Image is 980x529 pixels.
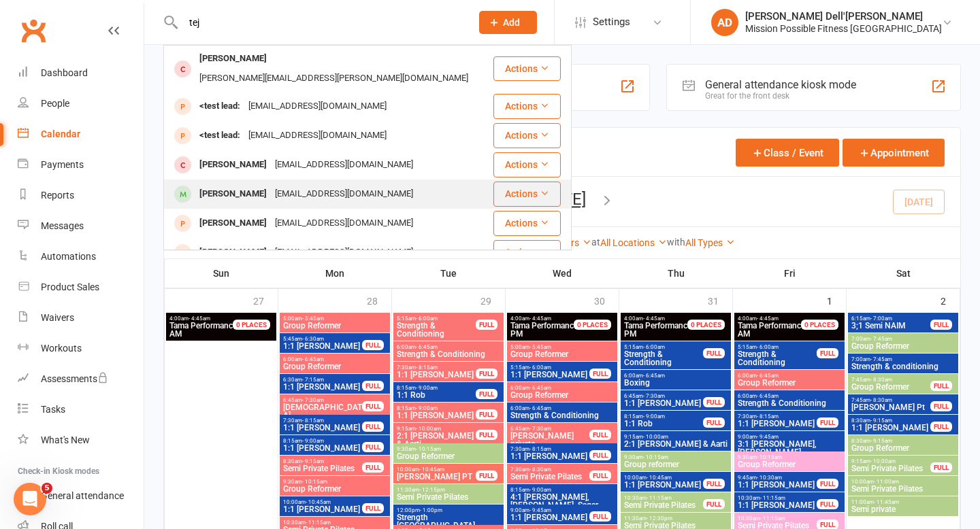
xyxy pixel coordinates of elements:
[41,373,108,384] div: Assessments
[41,434,90,445] div: What's New
[589,450,611,460] div: FULL
[737,399,842,407] span: Strength & Conditioning
[623,454,728,460] span: 9:30am
[643,413,665,420] span: - 9:00am
[591,237,600,248] strong: at
[233,320,270,330] div: 0 PLACES
[737,495,817,501] span: 10:30am
[165,259,278,288] th: Sun
[306,499,331,505] span: - 10:45am
[18,180,144,211] a: Reports
[18,481,144,511] a: General attendance kiosk mode
[737,454,842,460] span: 9:30am
[600,237,667,248] a: All Locations
[930,320,952,330] div: FULL
[41,98,69,109] div: People
[14,483,46,515] iframe: Intercom live chat
[529,507,551,513] span: - 9:45am
[757,373,779,379] span: - 6:45am
[179,13,461,32] input: Search...
[703,479,725,489] div: FULL
[282,322,387,330] span: Group Reformer
[195,97,244,116] div: <test lead:
[282,499,363,505] span: 10:00am
[362,340,384,350] div: FULL
[479,11,537,34] button: Add
[589,511,611,522] div: FULL
[738,321,805,330] span: Tama Performance
[510,452,590,460] span: 1:1 [PERSON_NAME]
[282,397,363,403] span: 6:45am
[18,303,144,333] a: Waivers
[302,479,327,485] span: - 10:15am
[282,485,387,493] span: Group Reformer
[282,383,363,391] span: 1:1 [PERSON_NAME]
[870,458,896,464] span: - 10:00am
[195,126,244,146] div: <test lead:
[757,454,782,460] span: - 10:15am
[851,485,955,493] span: Semi Private Pilates
[851,356,955,362] span: 7:00am
[396,493,501,501] span: Semi Private Pilates
[302,438,324,444] span: - 9:00am
[529,344,551,350] span: - 5:45am
[282,479,387,485] span: 9:30am
[362,422,384,432] div: FULL
[16,14,50,48] a: Clubworx
[874,499,899,505] span: - 11:45am
[737,440,842,456] span: 3:1 [PERSON_NAME], [PERSON_NAME]
[623,315,704,322] span: 4:00am
[510,405,615,411] span: 6:00am
[623,413,704,420] span: 8:15am
[282,464,363,473] span: Semi Private Pilates
[416,364,438,371] span: - 8:15am
[623,322,704,338] span: PM
[623,501,704,509] span: Semi Private Pilates
[41,220,84,231] div: Messages
[817,499,838,509] div: FULL
[510,473,590,481] span: Semi Private Pilates
[757,315,779,322] span: - 4:45am
[736,139,839,167] button: Class / Event
[529,405,551,411] span: - 6:45am
[503,17,520,28] span: Add
[195,214,271,233] div: [PERSON_NAME]
[623,399,704,407] span: 1:1 [PERSON_NAME]
[396,507,501,513] span: 12:00pm
[529,487,551,493] span: - 9:00am
[643,454,668,460] span: - 10:15am
[282,315,387,322] span: 5:00am
[510,315,590,322] span: 4:00am
[529,446,551,452] span: - 8:15am
[817,479,838,489] div: FULL
[737,315,817,322] span: 4:00am
[703,417,725,428] div: FULL
[18,88,144,119] a: People
[589,430,611,440] div: FULL
[529,426,551,432] span: - 7:30am
[623,379,728,387] span: Boxing
[851,315,931,322] span: 6:15am
[737,379,842,387] span: Group Reformer
[594,289,619,311] div: 30
[930,381,952,391] div: FULL
[737,501,817,509] span: 1:1 [PERSON_NAME]
[416,446,441,452] span: - 10:15am
[282,356,387,362] span: 6:00am
[282,377,363,383] span: 6:30am
[870,336,892,342] span: - 7:45am
[529,364,551,371] span: - 6:00am
[757,434,779,440] span: - 9:45am
[396,385,476,391] span: 8:15am
[619,259,733,288] th: Thu
[705,91,856,101] div: Great for the front desk
[416,426,441,432] span: - 10:00am
[745,22,942,35] div: Mission Possible Fitness [GEOGRAPHIC_DATA]
[282,362,387,371] span: Group Reformer
[282,505,363,513] span: 1:1 [PERSON_NAME]
[703,348,725,358] div: FULL
[510,411,615,420] span: Strength & Conditioning
[282,438,363,444] span: 8:15am
[419,466,444,473] span: - 10:45am
[396,364,476,371] span: 7:30am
